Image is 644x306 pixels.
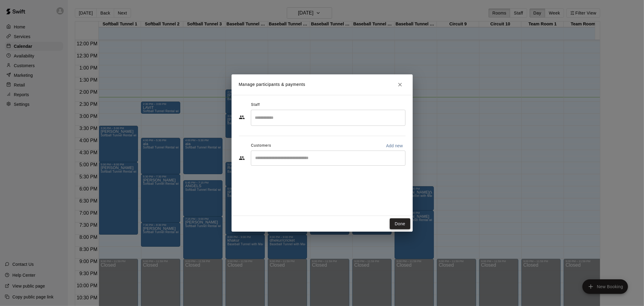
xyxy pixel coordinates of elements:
button: Done [390,218,410,229]
button: Close [395,79,405,90]
p: Manage participants & payments [239,81,306,88]
span: Customers [251,141,271,151]
svg: Customers [239,155,245,161]
p: Add new [386,143,403,149]
svg: Staff [239,114,245,120]
div: Start typing to search customers... [251,151,405,166]
button: Add new [384,141,405,151]
div: Search staff [251,110,405,126]
span: Staff [251,100,260,110]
